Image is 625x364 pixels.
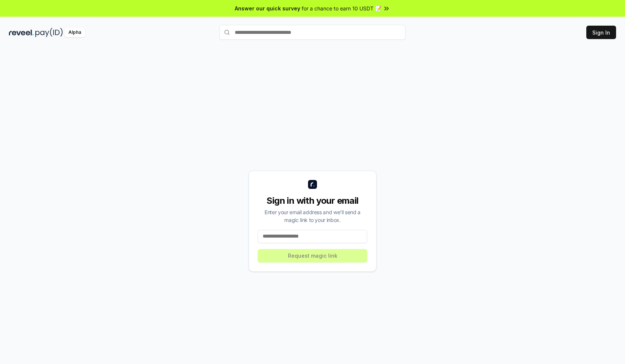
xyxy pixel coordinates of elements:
[258,208,367,224] div: Enter your email address and we’ll send a magic link to your inbox.
[308,180,317,189] img: logo_small
[302,4,381,12] span: for a chance to earn 10 USDT 📝
[9,28,34,37] img: reveel_dark
[35,28,63,37] img: pay_id
[258,195,367,207] div: Sign in with your email
[586,26,616,39] button: Sign In
[235,4,300,12] span: Answer our quick survey
[64,28,85,37] div: Alpha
